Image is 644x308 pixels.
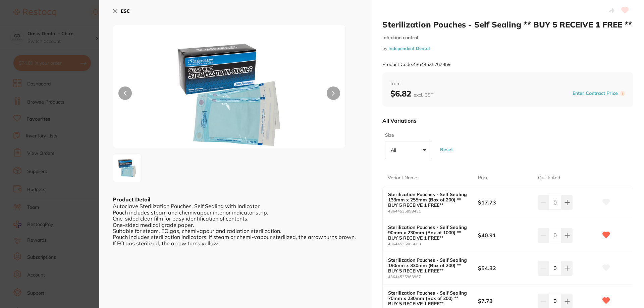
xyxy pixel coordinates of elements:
[385,141,432,159] button: All
[113,203,358,246] div: Autoclave Sterilization Pouches, Self Sealing with Indicator Pouch includes steam and chemivapour...
[382,46,633,51] small: by
[382,19,633,29] h2: Sterilization Pouches - Self Sealing ** BUY 5 RECEIVE 1 FREE **
[478,199,532,206] b: $17.73
[388,192,469,208] b: Sterilization Pouches - Self Sealing 133mm x 255mm (Box of 200) ** BUY 5 RECEIVE 1 FREE**
[388,242,478,246] small: 43644535865663
[388,225,469,241] b: Sterilization Pouches - Self Sealing 90mm x 230mm (Box of 1000) ** BUY 5 RECEIVE 1 FREE**
[478,175,489,181] p: Price
[388,209,478,213] small: 43644535898431
[478,232,532,239] b: $40.91
[388,290,469,306] b: Sterilization Pouches - Self Sealing 70mm x 230mm (Box of 200) ** BUY 5 RECEIVE 1 FREE**
[620,91,625,96] label: i
[382,117,417,124] p: All Variations
[438,137,455,162] button: Reset
[571,90,620,97] button: Enter Contract Price
[414,92,433,98] span: excl. GST
[382,62,450,67] small: Product Code: 43644535767359
[115,156,139,180] img: cA
[113,5,130,17] button: ESC
[478,264,532,272] b: $54.32
[538,175,560,181] p: Quick Add
[388,257,469,273] b: Sterilization Pouches - Self Sealing 190mm x 330mm (Box of 200) ** BUY 5 RECEIVE 1 FREE**
[385,132,430,139] label: Size
[121,8,130,14] b: ESC
[391,147,399,153] p: All
[382,35,633,41] small: infection control
[388,275,478,279] small: 43644535963967
[390,88,433,99] b: $6.82
[388,46,430,51] a: Independent Dental
[388,175,417,181] p: Variant Name
[478,297,532,305] b: $7.73
[390,80,625,87] span: from
[113,196,150,203] b: Product Detail
[160,42,299,148] img: cA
